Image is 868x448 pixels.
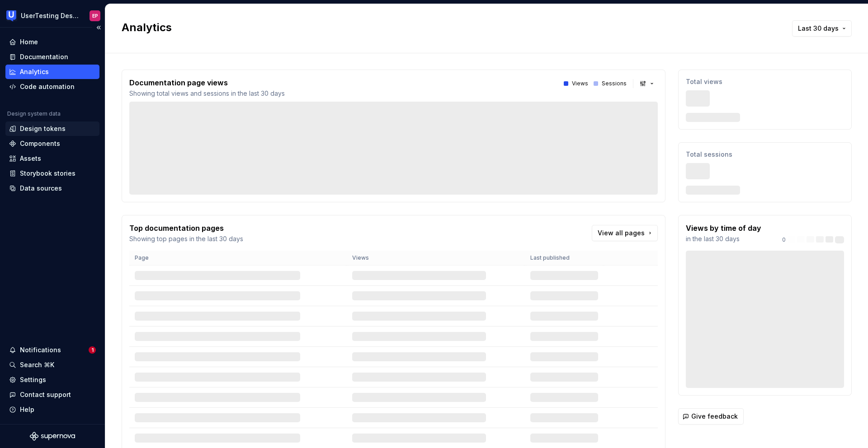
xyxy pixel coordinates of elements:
[5,402,99,417] button: Help
[20,375,46,384] div: Settings
[686,234,761,243] p: in the last 30 days
[30,432,75,441] svg: Supernova Logo
[20,82,75,91] div: Code automation
[5,358,99,372] button: Search ⌘K
[20,169,75,178] div: Storybook stories
[7,110,61,117] div: Design system data
[20,345,61,355] div: Notifications
[5,387,99,402] button: Contact support
[678,408,744,425] button: Give feedback
[686,150,844,159] p: Total sessions
[20,52,68,61] div: Documentation
[20,390,71,399] div: Contact support
[5,181,99,196] a: Data sources
[21,11,79,20] div: UserTesting Design System
[782,236,786,243] p: 0
[525,251,604,266] th: Last published
[598,229,645,238] span: View all pages
[6,10,17,21] img: 41adf70f-fc1c-4662-8e2d-d2ab9c673b1b.png
[122,20,778,35] h2: Analytics
[347,251,525,266] th: Views
[602,80,627,87] p: Sessions
[129,251,347,266] th: Page
[5,166,99,181] a: Storybook stories
[5,373,99,387] a: Settings
[691,412,738,421] span: Give feedback
[5,79,99,94] a: Code automation
[686,223,761,233] p: Views by time of day
[129,223,243,233] p: Top documentation pages
[592,225,658,241] a: View all pages
[5,65,99,79] a: Analytics
[20,360,54,369] div: Search ⌘K
[792,20,852,37] button: Last 30 days
[129,77,285,88] p: Documentation page views
[5,50,99,64] a: Documentation
[20,154,41,163] div: Assets
[2,6,103,25] button: UserTesting Design SystemEP
[129,234,243,243] p: Showing top pages in the last 30 days
[89,346,96,354] span: 1
[5,35,99,49] a: Home
[20,67,49,76] div: Analytics
[5,136,99,151] a: Components
[5,151,99,166] a: Assets
[20,124,66,133] div: Design tokens
[92,12,98,19] div: EP
[20,405,34,414] div: Help
[5,343,99,357] button: Notifications1
[686,77,844,86] p: Total views
[5,121,99,136] a: Design tokens
[20,139,60,148] div: Components
[129,89,285,98] p: Showing total views and sessions in the last 30 days
[572,80,588,87] p: Views
[20,37,38,47] div: Home
[798,24,839,33] span: Last 30 days
[92,21,105,34] button: Collapse sidebar
[20,184,62,193] div: Data sources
